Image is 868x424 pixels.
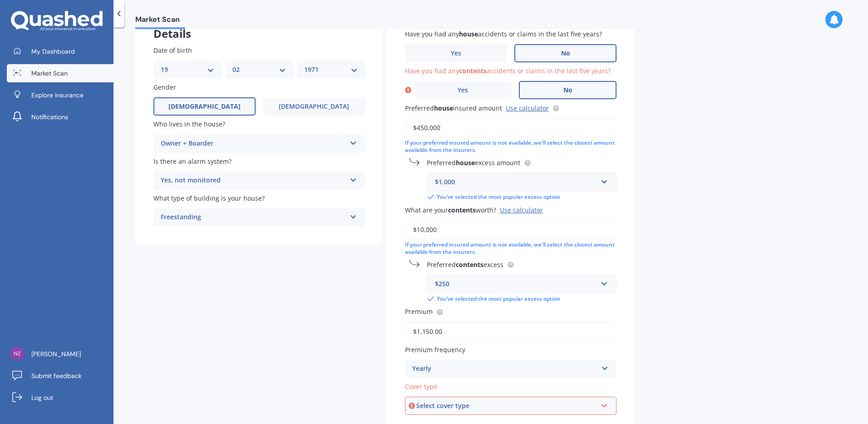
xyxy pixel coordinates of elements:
[7,108,113,126] a: Notifications
[405,308,433,316] span: Premium
[405,345,465,354] span: Premium frequency
[31,47,75,56] span: My Dashboard
[435,177,597,187] div: $1,000
[459,66,487,75] b: contents
[435,279,597,289] div: $250
[427,295,616,303] div: You’ve selected the most popular excess option
[563,86,572,94] span: No
[153,83,176,91] span: Gender
[153,194,265,202] span: What type of building is your house?
[405,66,611,75] span: Have you had any accidents or claims in the last five years?
[561,50,570,57] span: No
[456,260,483,269] b: contents
[31,349,81,358] span: [PERSON_NAME]
[31,112,68,121] span: Notifications
[405,322,616,341] input: Enter premium
[405,241,616,257] div: If your preferred insured amount is not available, we'll select the closest amount available from...
[427,193,616,201] div: You’ve selected the most popular excess option
[153,120,225,129] span: Who lives in the house?
[412,363,597,374] div: Yearly
[459,30,478,38] b: house
[506,104,549,112] a: Use calculator
[451,50,461,57] span: Yes
[7,389,113,407] a: Log out
[153,46,192,55] span: Date of birth
[31,371,82,380] span: Submit feedback
[7,367,113,385] a: Submit feedback
[416,401,597,411] div: Select cover type
[434,104,453,112] b: house
[405,30,602,38] span: Have you had any accidents or claims in the last five years?
[405,220,616,239] input: Enter amount
[135,15,185,27] span: Market Scan
[10,347,24,360] img: 00e247bf9db4501bcd457daa1cf94247
[458,86,468,94] span: Yes
[500,206,543,214] div: Use calculator
[448,206,476,214] b: contents
[279,103,349,111] span: [DEMOGRAPHIC_DATA]
[161,212,346,223] div: Freestanding
[31,91,84,100] span: Explore insurance
[161,138,346,149] div: Owner + Boarder
[161,175,346,186] div: Yes, not monitored
[427,158,520,167] span: Preferred excess amount
[405,104,502,112] span: Preferred insured amount
[405,118,616,137] input: Enter amount
[31,393,53,402] span: Log out
[405,382,437,391] span: Cover type
[168,103,241,111] span: [DEMOGRAPHIC_DATA]
[456,158,475,167] b: house
[427,260,503,269] span: Preferred excess
[405,139,616,155] div: If your preferred insured amount is not available, we'll select the closest amount available from...
[7,345,113,363] a: [PERSON_NAME]
[31,69,68,78] span: Market Scan
[7,42,113,61] a: My Dashboard
[7,64,113,82] a: Market Scan
[405,206,496,214] span: What are your worth?
[7,86,113,104] a: Explore insurance
[153,157,232,166] span: Is there an alarm system?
